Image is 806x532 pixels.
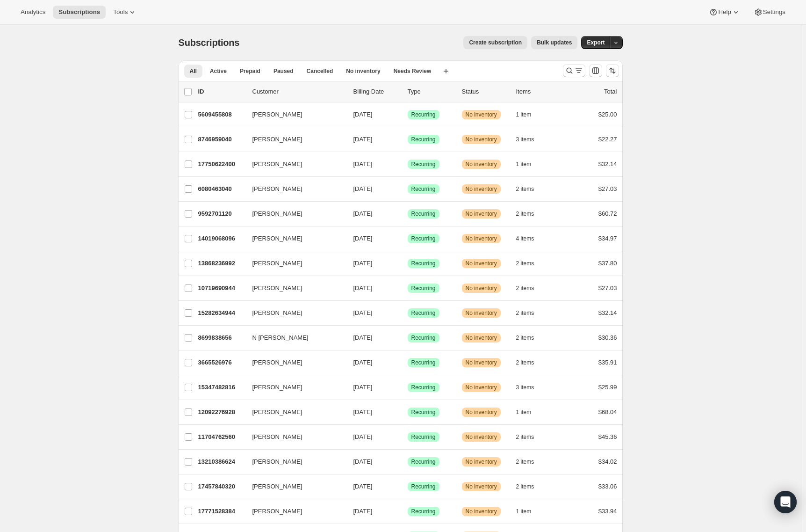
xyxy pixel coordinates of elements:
span: 1 item [516,408,532,416]
p: Total [604,87,617,96]
span: Recurring [411,309,436,317]
span: [DATE] [353,235,373,242]
button: [PERSON_NAME] [247,281,340,296]
span: [PERSON_NAME] [252,135,302,144]
span: $32.14 [598,309,617,316]
button: 2 items [516,306,545,320]
div: Open Intercom Messenger [774,491,797,513]
button: Search and filter results [563,64,585,77]
span: [DATE] [353,359,373,366]
span: No inventory [466,185,497,193]
span: No inventory [466,136,497,143]
span: No inventory [466,284,497,292]
p: 5609455808 [198,110,245,119]
span: [DATE] [353,384,373,391]
span: 2 items [516,483,534,490]
span: [PERSON_NAME] [252,259,302,268]
span: [PERSON_NAME] [252,308,302,318]
span: Bulk updates [537,39,572,46]
button: [PERSON_NAME] [247,306,340,321]
button: 2 items [516,207,545,220]
span: Subscriptions [58,8,100,16]
button: Export [581,36,610,49]
span: [DATE] [353,309,373,316]
div: 17750622400[PERSON_NAME][DATE]SuccessRecurringWarningNo inventory1 item$32.14 [198,158,617,171]
button: [PERSON_NAME] [247,454,340,469]
p: Customer [252,87,346,96]
span: [PERSON_NAME] [252,408,302,417]
button: 2 items [516,356,545,369]
div: 8699838656N [PERSON_NAME][DATE]SuccessRecurringWarningNo inventory2 items$30.36 [198,331,617,344]
span: No inventory [466,309,497,317]
button: Help [703,6,746,19]
span: [PERSON_NAME] [252,209,302,219]
span: 2 items [516,433,534,441]
p: 15347482816 [198,383,245,392]
span: No inventory [346,67,380,75]
span: No inventory [466,111,497,118]
p: 11704762560 [198,432,245,442]
span: [DATE] [353,160,373,168]
span: 1 item [516,508,532,515]
span: N [PERSON_NAME] [252,333,309,343]
p: 10719690944 [198,284,245,293]
span: [PERSON_NAME] [252,432,302,442]
button: 3 items [516,133,545,146]
button: N [PERSON_NAME] [247,330,340,345]
span: $32.14 [598,160,617,168]
div: 13868236992[PERSON_NAME][DATE]SuccessRecurringWarningNo inventory2 items$37.80 [198,257,617,270]
p: 3665526976 [198,358,245,367]
span: No inventory [466,210,497,218]
span: Tools [113,8,128,16]
span: Recurring [411,210,436,218]
button: [PERSON_NAME] [247,132,340,147]
button: [PERSON_NAME] [247,107,340,122]
p: 8746959040 [198,135,245,144]
span: Recurring [411,458,436,466]
p: 17457840320 [198,482,245,491]
span: 1 item [516,111,532,118]
span: 2 items [516,309,534,317]
span: [PERSON_NAME] [252,110,302,119]
div: 17457840320[PERSON_NAME][DATE]SuccessRecurringWarningNo inventory2 items$33.06 [198,480,617,493]
span: Recurring [411,483,436,490]
span: [DATE] [353,284,373,292]
button: Customize table column order and visibility [589,64,602,77]
span: Recurring [411,111,436,118]
span: [DATE] [353,458,373,465]
span: 2 items [516,185,534,193]
span: [PERSON_NAME] [252,160,302,169]
p: 13210386624 [198,457,245,466]
span: $60.72 [598,210,617,217]
button: Create subscription [463,36,527,49]
span: $34.97 [598,235,617,242]
span: Help [718,8,731,16]
p: Status [462,87,509,96]
span: [DATE] [353,260,373,267]
span: $25.00 [598,111,617,118]
span: Recurring [411,235,436,242]
button: [PERSON_NAME] [247,355,340,370]
span: No inventory [466,334,497,342]
button: [PERSON_NAME] [247,206,340,221]
button: 1 item [516,158,542,171]
button: 2 items [516,430,545,444]
div: 17771528384[PERSON_NAME][DATE]SuccessRecurringWarningNo inventory1 item$33.94 [198,505,617,518]
span: 2 items [516,458,534,466]
span: Cancelled [307,67,333,75]
span: Prepaid [240,67,260,75]
span: No inventory [466,508,497,515]
span: Subscriptions [179,37,240,48]
span: [DATE] [353,334,373,341]
div: 14019068096[PERSON_NAME][DATE]SuccessRecurringWarningNo inventory4 items$34.97 [198,232,617,245]
span: 2 items [516,284,534,292]
span: 2 items [516,334,534,342]
div: 8746959040[PERSON_NAME][DATE]SuccessRecurringWarningNo inventory3 items$22.27 [198,133,617,146]
span: No inventory [466,433,497,441]
span: $33.06 [598,483,617,490]
button: Sort the results [606,64,619,77]
span: No inventory [466,483,497,490]
div: 5609455808[PERSON_NAME][DATE]SuccessRecurringWarningNo inventory1 item$25.00 [198,108,617,121]
button: 2 items [516,257,545,270]
span: 2 items [516,260,534,267]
